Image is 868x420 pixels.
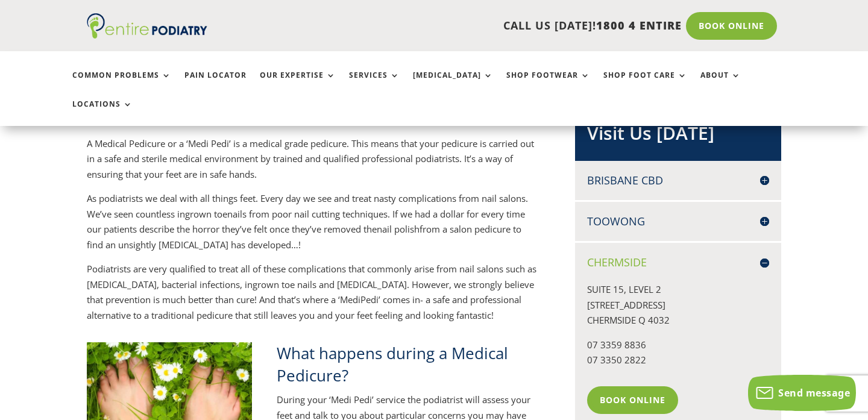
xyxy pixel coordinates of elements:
[247,18,682,34] p: CALL US [DATE]!
[587,173,769,188] h4: Brisbane CBD
[587,255,769,270] h4: Chermside
[72,100,133,126] a: Locations
[587,282,769,337] p: SUITE 15, LEVEL 2 [STREET_ADDRESS] CHERMSIDE Q 4032
[87,136,537,192] p: A Medical Pedicure or a ‘Medi Pedi’ is a medical grade pedicure. This means that your pedicure is...
[260,71,336,97] a: Our Expertise
[87,13,207,39] img: logo (1)
[87,262,537,323] p: Podiatrists are very qualified to treat all of these complications that commonly arise from nail ...
[587,214,769,229] h4: Toowong
[184,71,247,97] a: Pain Locator
[748,375,856,411] button: Send message
[349,71,400,97] a: Services
[277,342,537,392] h2: What happens during a Medical Pedicure?
[72,71,171,97] a: Common Problems
[700,71,741,97] a: About
[413,71,493,97] a: [MEDICAL_DATA]
[778,386,850,400] span: Send message
[377,223,420,235] keyword: nail polish
[596,18,682,33] span: 1800 4 ENTIRE
[587,121,769,152] h2: Visit Us [DATE]
[87,191,537,262] p: As podiatrists we deal with all things feet. Every day we see and treat nasty complications from ...
[506,71,590,97] a: Shop Footwear
[87,29,207,41] a: Entire Podiatry
[587,337,769,377] p: 07 3359 8836 07 3350 2822
[587,386,678,414] a: Book Online
[603,71,687,97] a: Shop Foot Care
[686,12,777,40] a: Book Online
